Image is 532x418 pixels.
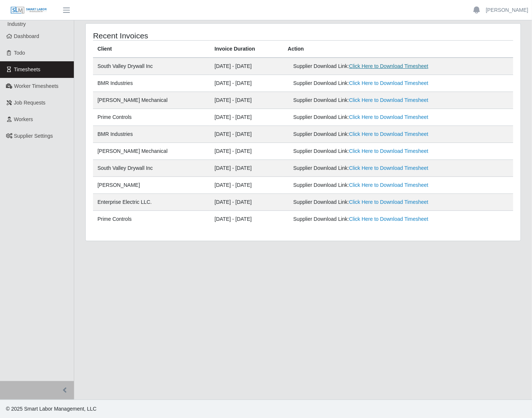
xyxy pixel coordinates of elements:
[210,75,283,92] td: [DATE] - [DATE]
[349,148,428,154] a: Click Here to Download Timesheet
[349,114,428,120] a: Click Here to Download Timesheet
[210,109,283,126] td: [DATE] - [DATE]
[293,198,429,206] div: Supplier Download Link:
[349,182,428,188] a: Click Here to Download Timesheet
[93,211,210,228] td: Prime Controls
[93,75,210,92] td: BMR Industries
[14,33,40,39] span: Dashboard
[14,66,41,72] span: Timesheets
[210,92,283,109] td: [DATE] - [DATE]
[93,58,210,75] td: South Valley Drywall Inc
[93,177,210,194] td: [PERSON_NAME]
[293,62,429,70] div: Supplier Download Link:
[210,143,283,160] td: [DATE] - [DATE]
[210,160,283,177] td: [DATE] - [DATE]
[293,215,429,223] div: Supplier Download Link:
[14,133,53,139] span: Supplier Settings
[283,41,513,58] th: Action
[293,181,429,189] div: Supplier Download Link:
[93,109,210,126] td: Prime Controls
[210,41,283,58] th: Invoice Duration
[93,160,210,177] td: South Valley Drywall Inc
[6,406,96,412] span: © 2025 Smart Labor Management, LLC
[486,6,528,14] a: [PERSON_NAME]
[93,143,210,160] td: [PERSON_NAME] Mechanical
[210,177,283,194] td: [DATE] - [DATE]
[349,80,428,86] a: Click Here to Download Timesheet
[293,147,429,155] div: Supplier Download Link:
[349,63,428,69] a: Click Here to Download Timesheet
[349,165,428,171] a: Click Here to Download Timesheet
[210,194,283,211] td: [DATE] - [DATE]
[93,31,262,40] h4: Recent Invoices
[210,58,283,75] td: [DATE] - [DATE]
[10,6,47,14] img: SLM Logo
[210,126,283,143] td: [DATE] - [DATE]
[210,211,283,228] td: [DATE] - [DATE]
[93,92,210,109] td: [PERSON_NAME] Mechanical
[93,194,210,211] td: Enterprise Electric LLC.
[349,97,428,103] a: Click Here to Download Timesheet
[14,116,33,122] span: Workers
[93,41,210,58] th: Client
[14,50,25,56] span: Todo
[293,164,429,172] div: Supplier Download Link:
[293,113,429,121] div: Supplier Download Link:
[349,199,428,205] a: Click Here to Download Timesheet
[293,96,429,104] div: Supplier Download Link:
[14,83,58,89] span: Worker Timesheets
[349,216,428,222] a: Click Here to Download Timesheet
[14,100,46,106] span: Job Requests
[93,126,210,143] td: BMR Industries
[7,21,26,27] span: Industry
[349,131,428,137] a: Click Here to Download Timesheet
[293,130,429,138] div: Supplier Download Link:
[293,79,429,87] div: Supplier Download Link:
